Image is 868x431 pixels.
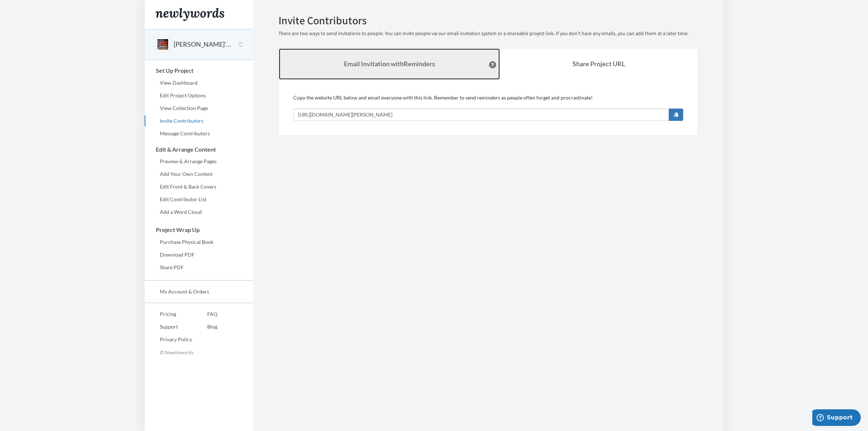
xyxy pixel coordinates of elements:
iframe: Opens a widget where you can chat to one of our agents [812,409,861,427]
a: Edit Project Options [145,90,253,101]
a: Purchase Physical Book [145,237,253,248]
a: Privacy Policy [145,334,192,345]
button: [PERSON_NAME]'s Retirement Book [174,40,232,49]
h3: Edit & Arrange Content [145,146,253,153]
a: Edit Contributor List [145,194,253,205]
img: Newlywords logo [156,8,224,21]
a: View Dashboard [145,77,253,88]
a: Add Your Own Content [145,169,253,179]
b: Share Project URL [573,60,625,68]
a: Share PDF [145,262,253,273]
strong: Email Invitation with Reminders [344,60,435,68]
h2: Invite Contributors [278,14,698,26]
a: My Account & Orders [145,286,253,297]
a: View Collection Page [145,103,253,114]
a: Preview & Arrange Pages [145,156,253,167]
a: Blog [192,321,217,332]
h3: Set Up Project [145,67,253,74]
a: Invite Contributors [145,115,253,126]
p: © Newlywords [145,347,253,358]
a: Message Contributors [145,128,253,139]
a: Add a Word Cloud [145,207,253,217]
p: There are two ways to send invitations to people. You can invite people via our email invitation ... [278,30,698,37]
a: Support [145,321,192,332]
a: Pricing [145,309,192,320]
a: FAQ [192,309,217,320]
h3: Project Wrap Up [145,227,253,233]
a: Edit Front & Back Covers [145,181,253,192]
a: Download PDF [145,249,253,260]
div: Copy the website URL below and email everyone with this link. Remember to send reminders as peopl... [293,94,683,121]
